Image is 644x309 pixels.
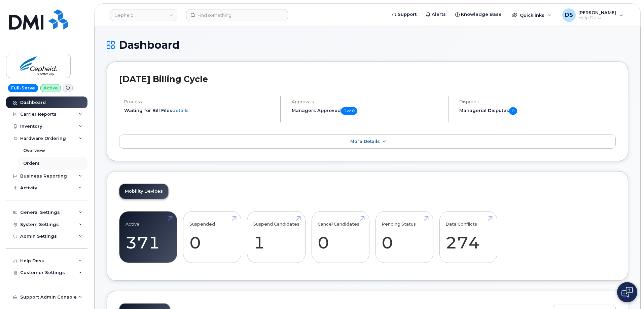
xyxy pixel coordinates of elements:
[253,215,299,259] a: Suspend Candidates 1
[172,108,189,113] a: details
[445,215,491,259] a: Data Conflicts 274
[509,107,517,115] span: 0
[382,215,427,259] a: Pending Status 0
[292,107,442,115] h5: Managers Approved
[124,99,275,104] h4: Process
[107,39,628,51] h1: Dashboard
[126,215,171,259] a: Active 371
[459,107,616,115] h5: Managerial Disputes
[292,99,442,104] h4: Approvals
[119,184,168,199] a: Mobility Devices
[124,107,275,114] li: Waiting for Bill Files
[341,107,357,115] span: 0 of 0
[189,215,235,259] a: Suspended 0
[119,74,616,84] h2: [DATE] Billing Cycle
[621,287,633,298] img: Open chat
[459,99,616,104] h4: Disputes
[318,215,363,259] a: Cancel Candidates 0
[350,139,380,144] span: More Details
